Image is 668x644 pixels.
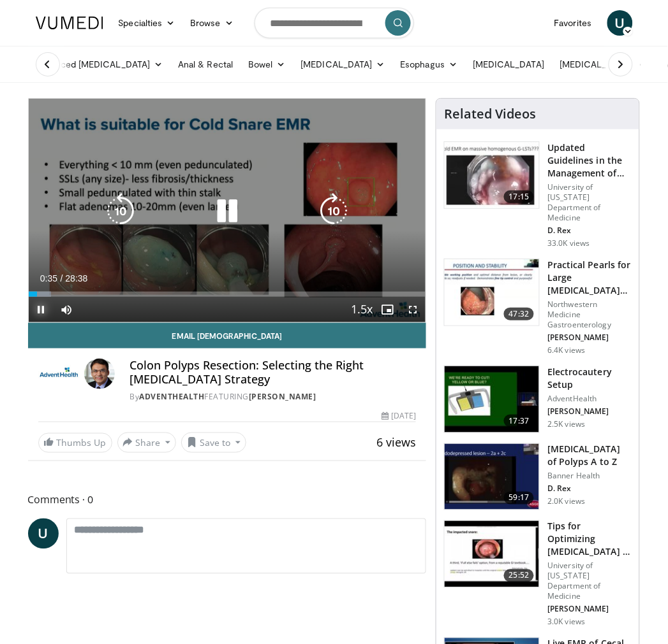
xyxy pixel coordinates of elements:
a: Esophagus [393,52,466,77]
h3: Practical Pearls for Large [MEDICAL_DATA] Resection [547,259,632,297]
p: 2.5K views [547,419,585,429]
a: Advanced [MEDICAL_DATA] [28,52,171,77]
a: U [28,519,59,549]
p: Banner Health [547,471,632,482]
button: Mute [54,297,80,322]
h3: Electrocautery Setup [547,366,632,391]
a: [MEDICAL_DATA] [552,52,651,77]
span: 25:52 [504,569,535,582]
a: Bowel [241,52,293,77]
input: Search topics, interventions [255,8,414,38]
p: AdventHealth [547,394,632,404]
div: Progress Bar [29,292,426,297]
img: 0daeedfc-011e-4156-8487-34fa55861f89.150x105_q85_crop-smart_upscale.jpg [445,259,539,326]
span: 59:17 [504,492,535,504]
a: Favorites [547,10,600,36]
p: 6.4K views [547,345,585,355]
p: 33.0K views [547,238,590,248]
a: Thumbs Up [38,433,112,453]
a: [PERSON_NAME] [249,391,316,402]
p: D. Rex [547,484,632,494]
p: Northwestern Medicine Gastroenterology [547,299,632,330]
h3: [MEDICAL_DATA] of Polyps A to Z [547,443,632,469]
img: 850778bb-8ad9-4cb4-ad3c-34ed2ae53136.150x105_q85_crop-smart_upscale.jpg [445,521,539,587]
img: Avatar [84,359,115,389]
a: AdventHealth [140,391,205,402]
span: 47:32 [504,308,535,320]
img: dfcfcb0d-b871-4e1a-9f0c-9f64970f7dd8.150x105_q85_crop-smart_upscale.jpg [445,142,539,208]
video-js: Video Player [29,99,426,322]
img: AdventHealth [38,359,79,389]
button: Enable picture-in-picture mode [375,297,400,322]
div: [DATE] [382,410,416,422]
img: bf168eeb-0ca8-416e-a810-04a26ed65824.150x105_q85_crop-smart_upscale.jpg [445,444,539,510]
p: [PERSON_NAME] [547,605,632,615]
img: fad971be-1e1b-4bee-8d31-3c0c22ccf592.150x105_q85_crop-smart_upscale.jpg [445,366,539,433]
a: 25:52 Tips for Optimizing [MEDICAL_DATA] (7 Mistakes to Avoid!) University of [US_STATE] Departme... [444,520,632,627]
a: Email [DEMOGRAPHIC_DATA] [28,323,427,348]
a: Browse [182,10,241,36]
h4: Colon Polyps Resection: Selecting the Right [MEDICAL_DATA] Strategy [130,359,417,386]
img: VuMedi Logo [36,17,103,29]
p: D. Rex [547,225,632,236]
span: 6 views [376,435,416,450]
p: [PERSON_NAME] [547,406,632,417]
div: By FEATURING [130,391,417,403]
h3: Updated Guidelines in the Management of Large Colon Polyps: Inspecti… [547,141,632,180]
p: [PERSON_NAME] [547,333,632,343]
button: Fullscreen [400,297,426,322]
a: 17:37 Electrocautery Setup AdventHealth [PERSON_NAME] 2.5K views [444,366,632,433]
p: University of [US_STATE] Department of Medicine [547,182,632,223]
button: Share [117,433,177,453]
span: 28:38 [65,273,87,283]
a: Specialties [111,10,183,36]
span: 0:35 [40,273,57,283]
span: Comments 0 [28,492,427,508]
span: 17:15 [504,190,535,203]
p: 2.0K views [547,497,585,507]
a: Anal & Rectal [170,52,241,77]
p: 3.0K views [547,617,585,627]
a: 47:32 Practical Pearls for Large [MEDICAL_DATA] Resection Northwestern Medicine Gastroenterology ... [444,259,632,355]
p: University of [US_STATE] Department of Medicine [547,561,632,602]
a: U [607,10,633,36]
span: / [61,273,63,283]
a: 17:15 Updated Guidelines in the Management of Large Colon Polyps: Inspecti… University of [US_STA... [444,141,632,248]
a: [MEDICAL_DATA] [465,52,552,77]
a: [MEDICAL_DATA] [293,52,393,77]
a: 59:17 [MEDICAL_DATA] of Polyps A to Z Banner Health D. Rex 2.0K views [444,443,632,511]
h4: Related Videos [444,106,536,122]
button: Playback Rate [349,297,375,322]
button: Save to [181,433,246,453]
span: 17:37 [504,415,535,427]
h3: Tips for Optimizing [MEDICAL_DATA] (7 Mistakes to Avoid!) [547,520,632,559]
button: Pause [29,297,54,322]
